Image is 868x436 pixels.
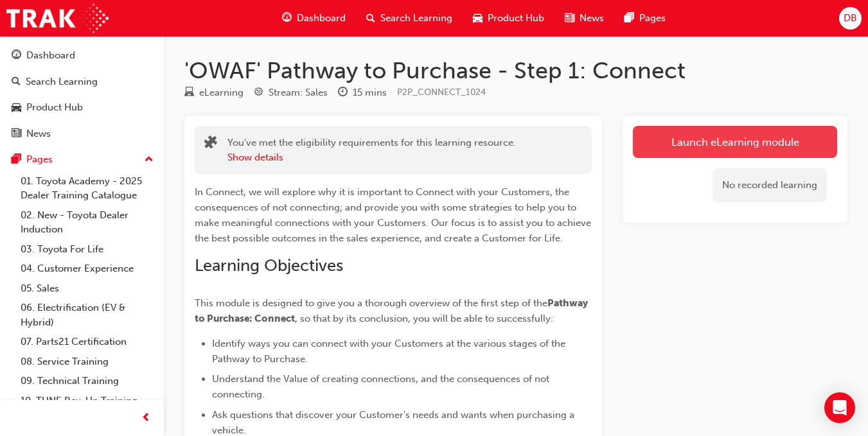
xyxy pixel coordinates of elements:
[195,186,594,244] span: In Connect, we will explore why it is important to Connect with your Customers, the consequences ...
[184,57,847,85] h1: 'OWAF' Pathway to Purchase - Step 1: Connect
[15,259,159,279] a: 04. Customer Experience
[353,85,387,100] div: 15 mins
[12,154,21,166] span: pages-icon
[15,205,159,240] a: 02. New - Toyota Dealer Induction
[272,5,356,31] a: guage-iconDashboard
[12,102,21,114] span: car-icon
[15,279,159,299] a: 05. Sales
[5,122,159,146] a: News
[614,5,676,31] a: pages-iconPages
[204,137,217,152] span: puzzle-icon
[15,298,159,332] a: 06. Electrification (EV & Hybrid)
[5,41,159,148] button: DashboardSearch LearningProduct HubNews
[12,50,21,62] span: guage-icon
[565,10,574,26] span: news-icon
[844,11,857,26] span: DB
[26,48,75,63] div: Dashboard
[195,297,547,309] span: This module is designed to give you a thorough overview of the first step of the
[5,44,159,67] a: Dashboard
[15,371,159,391] a: 09. Technical Training
[633,126,837,158] a: Launch eLearning module
[15,352,159,372] a: 08. Service Training
[5,148,159,171] button: Pages
[195,297,590,324] span: Pathway to Purchase: Connect
[26,100,83,115] div: Product Hub
[141,410,151,426] span: prev-icon
[297,11,346,26] span: Dashboard
[338,85,387,101] div: Duration
[15,240,159,259] a: 03. Toyota For Life
[824,392,855,423] div: Open Intercom Messenger
[26,74,98,89] div: Search Learning
[713,168,827,202] div: No recorded learning
[580,11,604,26] span: News
[269,85,328,100] div: Stream: Sales
[839,7,862,30] button: DB
[227,150,283,165] button: Show details
[15,391,159,411] a: 10. TUNE Rev-Up Training
[184,87,194,99] span: learningResourceType_ELEARNING-icon
[254,87,263,99] span: target-icon
[463,5,554,31] a: car-iconProduct Hub
[6,4,109,33] img: Trak
[5,96,159,119] a: Product Hub
[12,128,21,140] span: news-icon
[212,338,568,365] span: Identify ways you can connect with your Customers at the various stages of the Pathway to Purchase.
[199,85,244,100] div: eLearning
[639,11,666,26] span: Pages
[554,5,614,31] a: news-iconNews
[26,152,53,167] div: Pages
[282,10,292,26] span: guage-icon
[145,152,154,168] span: up-icon
[12,76,21,88] span: search-icon
[356,5,463,31] a: search-iconSearch Learning
[5,70,159,94] a: Search Learning
[227,135,516,164] div: You've met the eligibility requirements for this learning resource.
[15,332,159,352] a: 07. Parts21 Certification
[26,126,51,141] div: News
[295,313,553,324] span: , so that by its conclusion, you will be able to successfully:
[212,409,577,436] span: Ask questions that discover your Customer's needs and wants when purchasing a vehicle.
[338,87,348,99] span: clock-icon
[488,11,544,26] span: Product Hub
[380,11,452,26] span: Search Learning
[184,85,244,101] div: Type
[15,171,159,205] a: 01. Toyota Academy - 2025 Dealer Training Catalogue
[624,10,634,26] span: pages-icon
[254,85,328,101] div: Stream
[366,10,375,26] span: search-icon
[212,373,552,400] span: Understand the Value of creating connections, and the consequences of not connecting.
[473,10,483,26] span: car-icon
[195,256,343,275] span: Learning Objectives
[397,87,486,98] span: Learning resource code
